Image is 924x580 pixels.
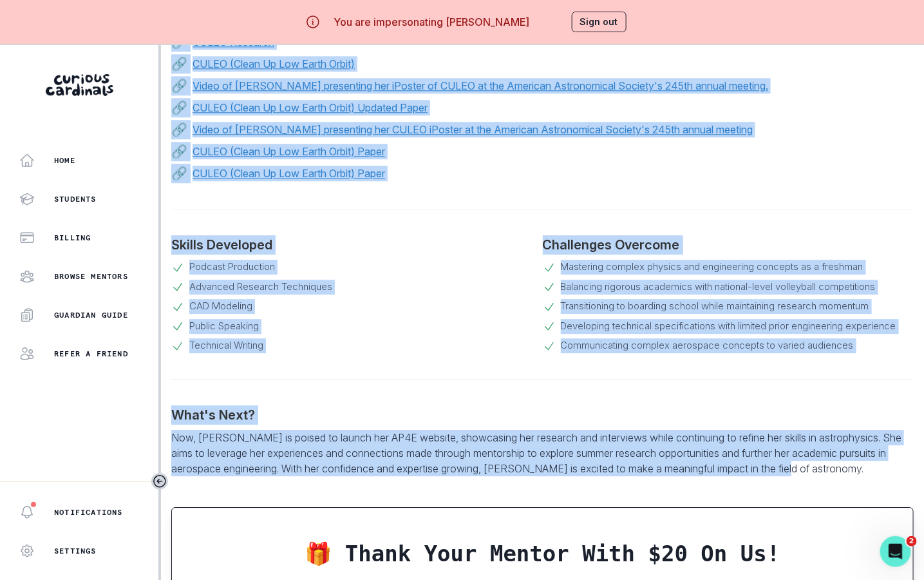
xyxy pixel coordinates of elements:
p: Technical Writing [189,338,263,353]
span: 2 [907,536,917,546]
button: Sign out [572,12,627,32]
p: Communicating complex aerospace concepts to varied audiences [561,338,854,353]
p: Challenges Overcome [543,235,914,255]
a: CULEO (Clean Up Low Earth Orbit) [193,56,355,72]
p: 🔗 [171,164,187,183]
p: Podcast Production [189,260,275,275]
p: Notifications [54,507,123,517]
p: Refer a friend [54,349,128,359]
p: CAD Modeling [189,299,252,314]
p: Mastering complex physics and engineering concepts as a freshman [561,260,863,275]
p: 🔗 [171,54,187,73]
p: You are impersonating [PERSON_NAME] [334,14,529,30]
p: 🔗 [171,142,187,161]
p: Public Speaking [189,319,259,334]
p: What's Next? [171,405,914,425]
a: CULEO (Clean Up Low Earth Orbit) Updated Paper [193,100,428,115]
p: Settings [54,546,97,556]
a: Video of [PERSON_NAME] presenting her iPoster of CULEO at the American Astronomical Society's 245... [193,78,768,93]
p: Guardian Guide [54,310,128,320]
p: Advanced Research Techniques [189,280,332,295]
p: Transitioning to boarding school while maintaining research momentum [561,299,869,314]
p: 🔗 [171,98,187,117]
button: Toggle sidebar [151,473,168,490]
iframe: Intercom live chat [880,536,911,567]
p: 🔗 [171,76,187,95]
p: Students [54,194,97,204]
a: Video of [PERSON_NAME] presenting her CULEO iPoster at the American Astronomical Society's 245th ... [193,122,753,137]
img: Curious Cardinals Logo [46,74,113,96]
a: CULEO (Clean Up Low Earth Orbit) Paper [193,144,385,159]
p: Browse Mentors [54,271,128,282]
a: CULEO (Clean Up Low Earth Orbit) Paper [193,166,385,181]
p: Home [54,155,75,166]
p: Skills Developed [171,235,543,255]
p: Balancing rigorous academics with national-level volleyball competitions [561,280,876,295]
p: Developing technical specifications with limited prior engineering experience [561,319,896,334]
p: Billing [54,233,91,243]
p: 🔗 [171,120,187,139]
p: Now, [PERSON_NAME] is poised to launch her AP4E website, showcasing her research and interviews w... [171,425,914,481]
